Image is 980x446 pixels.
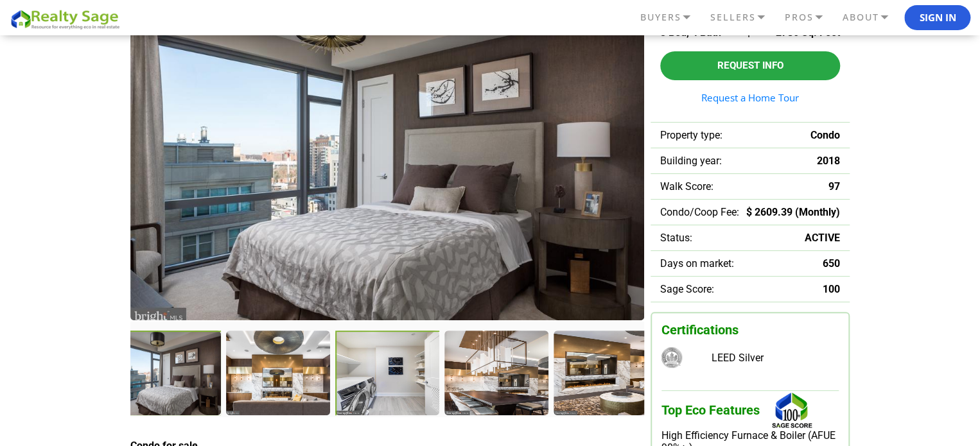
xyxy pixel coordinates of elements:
span: Status: [660,232,692,244]
h3: Top Eco Features [661,390,839,429]
span: Walk Score: [660,180,713,193]
img: REALTY SAGE [10,8,125,30]
a: BUYERS [636,6,706,28]
a: ABOUT [839,6,904,28]
span: Building year: [660,155,722,167]
h3: Certifications [661,323,839,338]
span: 2018 [817,155,840,167]
span: ACTIVE [805,232,840,244]
span: 97 [828,180,840,193]
span: 100 [823,283,840,295]
button: Sign In [904,5,970,31]
span: Days on market: [660,257,734,270]
span: Condo/Coop Fee: [660,206,739,218]
span: 650 [823,257,840,270]
span: $ 2609.39 (Monthly) [746,206,840,218]
span: Condo [810,129,840,141]
a: Request a Home Tour [660,93,840,103]
a: PROS [781,6,839,28]
span: LEED Silver [712,352,764,364]
button: Request Info [660,51,840,80]
span: Sage Score: [660,283,714,295]
a: SELLERS [706,6,781,28]
span: Property type: [660,129,722,141]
